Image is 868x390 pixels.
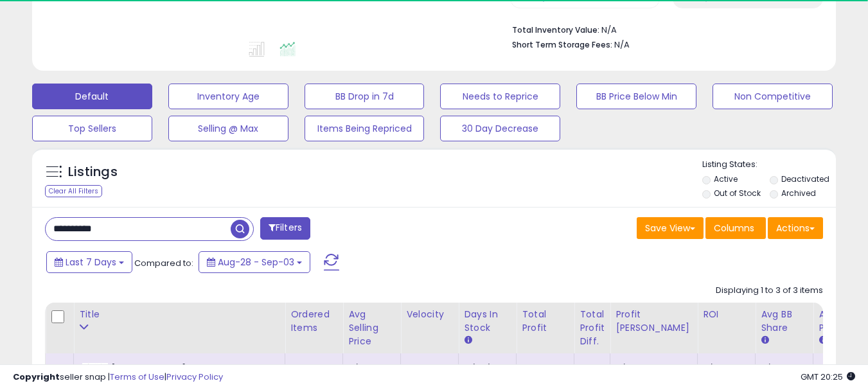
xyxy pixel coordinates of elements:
[13,371,223,384] div: seller snap | |
[761,308,808,335] div: Avg BB Share
[580,308,605,348] div: Total Profit Diff.
[705,217,766,239] button: Columns
[714,173,738,184] label: Active
[716,285,823,297] div: Displaying 1 to 3 of 3 items
[781,173,829,184] label: Deactivated
[464,335,472,346] small: Days In Stock.
[616,308,692,335] div: Profit [PERSON_NAME]
[32,116,152,141] button: Top Sellers
[781,188,816,199] label: Archived
[714,188,761,199] label: Out of Stock
[761,335,768,346] small: Avg BB Share.
[260,217,310,240] button: Filters
[110,371,164,383] a: Terms of Use
[134,257,193,269] span: Compared to:
[290,308,337,335] div: Ordered Items
[522,308,569,335] div: Total Profit
[46,251,132,273] button: Last 7 Days
[79,308,279,321] div: Title
[166,371,223,383] a: Privacy Policy
[13,371,60,383] strong: Copyright
[464,308,511,335] div: Days In Stock
[702,159,836,171] p: Listing States:
[168,84,288,109] button: Inventory Age
[305,116,425,141] button: Items Being Repriced
[768,217,823,239] button: Actions
[713,84,833,109] button: Non Competitive
[801,371,855,383] span: 2025-09-11 20:25 GMT
[406,308,453,321] div: Velocity
[440,116,560,141] button: 30 Day Decrease
[218,256,294,269] span: Aug-28 - Sep-03
[576,84,696,109] button: BB Price Below Min
[819,308,865,335] div: Avg Win Price
[714,222,754,235] span: Columns
[440,84,560,109] button: Needs to Reprice
[348,308,395,348] div: Avg Selling Price
[32,84,152,109] button: Default
[168,116,288,141] button: Selling @ Max
[66,256,116,269] span: Last 7 Days
[305,84,425,109] button: BB Drop in 7d
[68,163,118,181] h5: Listings
[637,217,704,239] button: Save View
[199,251,310,273] button: Aug-28 - Sep-03
[819,335,826,346] small: Avg Win Price.
[703,308,750,321] div: ROI
[45,185,102,197] div: Clear All Filters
